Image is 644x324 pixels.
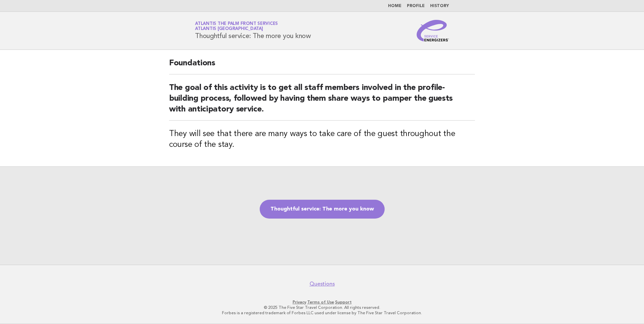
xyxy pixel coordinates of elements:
[116,310,528,316] p: Forbes is a registered trademark of Forbes LLC used under license by The Five Star Travel Corpora...
[169,83,475,121] h2: The goal of this activity is to get all staff members involved in the profile-building process, f...
[260,200,385,219] a: Thoughtful service: The more you know
[169,58,475,74] h2: Foundations
[293,300,306,304] a: Privacy
[307,300,334,304] a: Terms of Use
[116,299,528,305] p: · ·
[195,22,278,31] a: Atlantis The Palm Front ServicesAtlantis [GEOGRAPHIC_DATA]
[430,4,449,8] a: History
[335,300,352,304] a: Support
[195,22,311,39] h1: Thoughtful service: The more you know
[310,281,335,287] a: Questions
[116,305,528,310] p: © 2025 The Five Star Travel Corporation. All rights reserved.
[388,4,401,8] a: Home
[417,20,449,41] img: Service Energizers
[407,4,425,8] a: Profile
[169,129,475,150] h3: They will see that there are many ways to take care of the guest throughout the course of the stay.
[195,27,263,31] span: Atlantis [GEOGRAPHIC_DATA]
